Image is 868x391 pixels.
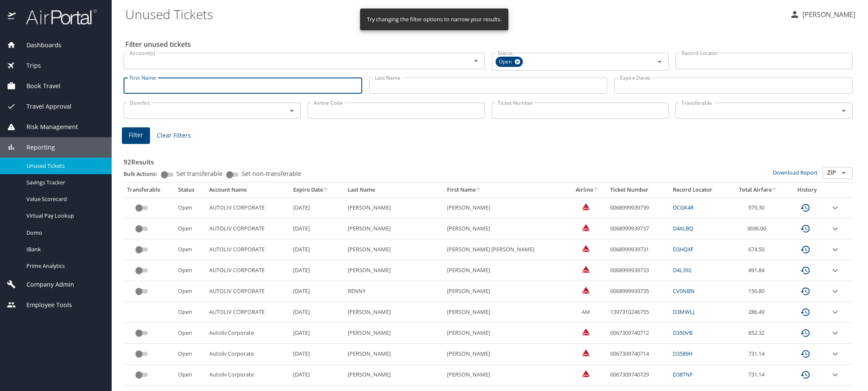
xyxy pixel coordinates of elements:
[607,365,669,385] td: 0067309740729
[830,370,840,380] button: expand row
[582,308,590,316] span: AM
[444,197,568,218] td: [PERSON_NAME]
[206,183,290,197] th: Account Name
[344,344,444,365] td: [PERSON_NAME]
[16,300,72,310] span: Employee Tools
[773,169,818,176] a: Download Report
[286,105,298,117] button: Open
[206,302,290,323] td: AUTOLIV CORPORATE
[582,223,590,232] img: Delta Airlines
[800,9,855,20] p: [PERSON_NAME]
[175,260,206,281] td: Open
[344,281,444,302] td: RENNY
[607,218,669,239] td: 0068999939737
[830,286,840,296] button: expand row
[830,244,840,255] button: expand row
[206,365,290,385] td: Autoliv Corporate
[830,307,840,317] button: expand row
[838,167,850,179] button: Open
[673,204,694,211] a: DCGK4R
[444,302,568,323] td: [PERSON_NAME]
[290,260,344,281] td: [DATE]
[127,186,171,194] div: Transferable
[124,152,853,167] h3: 92 Results
[26,178,101,187] span: Savings Tracker
[830,265,840,276] button: expand row
[26,229,101,237] span: Domo
[838,105,850,117] button: Open
[607,323,669,344] td: 0067309740712
[16,40,61,50] span: Dashboards
[673,287,695,295] a: CV0NBN
[496,57,517,66] span: Open
[175,365,206,385] td: Open
[206,218,290,239] td: AUTOLIV CORPORATE
[582,244,590,253] img: Delta Airlines
[607,197,669,218] td: 0068999939739
[290,302,344,323] td: [DATE]
[290,365,344,385] td: [DATE]
[673,266,692,274] a: D4L392
[26,212,101,220] span: Virtual Pay Lookup
[175,218,206,239] td: Open
[175,344,206,365] td: Open
[16,81,61,91] span: Book Travel
[290,218,344,239] td: [DATE]
[673,224,693,232] a: D4XLBQ
[470,55,482,67] button: Open
[729,302,787,323] td: 286.49
[175,183,206,197] th: Status
[673,308,694,316] a: D3MWLJ
[16,143,55,152] span: Reporting
[175,302,206,323] td: Open
[124,170,164,178] p: Bulk Actions:
[290,183,344,197] th: Expire Date
[729,218,787,239] td: 3696.00
[344,365,444,385] td: [PERSON_NAME]
[206,239,290,260] td: AUTOLIV CORPORATE
[830,349,840,359] button: expand row
[344,302,444,323] td: [PERSON_NAME]
[206,323,290,344] td: Autoliv Corporate
[673,371,693,378] a: D38TNF
[242,171,301,177] span: Set non-transferable
[582,265,590,273] img: Delta Airlines
[607,302,669,323] td: 1397310246755
[673,329,692,336] a: D350VB
[582,348,590,357] img: Delta Airlines
[125,1,783,27] h1: Unused Tickets
[568,183,607,197] th: Airline
[787,183,826,197] th: History
[175,239,206,260] td: Open
[344,260,444,281] td: [PERSON_NAME]
[290,239,344,260] td: [DATE]
[344,218,444,239] td: [PERSON_NAME]
[344,183,444,197] th: Last Name
[157,130,191,141] span: Clear Filters
[26,245,101,253] span: IBank
[16,61,41,70] span: Trips
[444,239,568,260] td: [PERSON_NAME] [PERSON_NAME]
[729,365,787,385] td: 731.14
[830,224,840,234] button: expand row
[582,202,590,211] img: Delta Airlines
[290,197,344,218] td: [DATE]
[593,187,599,193] button: sort
[444,183,568,197] th: First Name
[729,281,787,302] td: 156.80
[476,187,482,193] button: sort
[444,365,568,385] td: [PERSON_NAME]
[444,260,568,281] td: [PERSON_NAME]
[367,11,502,28] div: Try changing the filter options to narrow your results.
[344,239,444,260] td: [PERSON_NAME]
[122,127,150,144] button: Filter
[729,239,787,260] td: 674.50
[607,239,669,260] td: 0068999939731
[582,328,590,336] img: Delta Airlines
[344,197,444,218] td: [PERSON_NAME]
[830,203,840,213] button: expand row
[8,9,17,25] img: icon-airportal.png
[206,260,290,281] td: AUTOLIV CORPORATE
[582,286,590,294] img: Delta Airlines
[673,350,692,357] a: D3589H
